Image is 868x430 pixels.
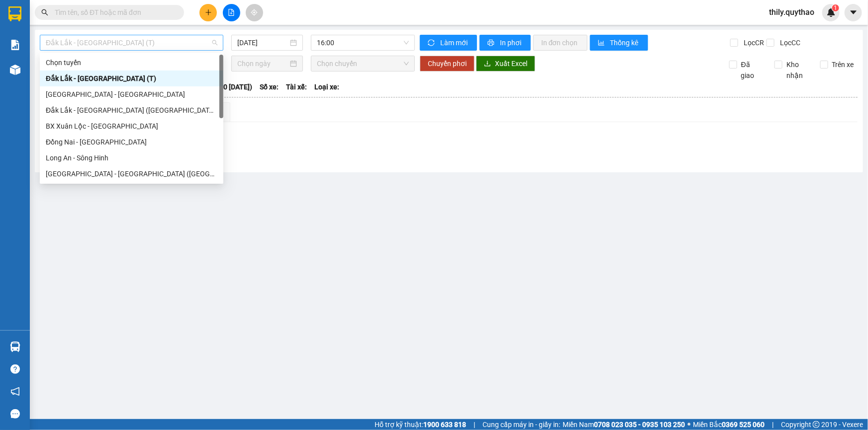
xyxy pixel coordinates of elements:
[46,152,217,163] div: Long An - Sông Hinh
[10,40,20,50] img: solution-icon
[610,37,640,48] span: Thống kê
[40,166,223,182] div: Sài Gòn - Đắk Lắk (BXMT - BX Miền Đông cũ)
[40,86,223,102] div: Tây Ninh - Đắk Lắk
[687,423,690,427] span: ⚪️
[693,419,765,430] span: Miền Bắc
[85,9,109,20] span: Nhận:
[740,37,766,48] span: Lọc CR
[46,73,217,84] div: Đắk Lắk - [GEOGRAPHIC_DATA] (T)
[237,37,288,48] input: 13/10/2025
[476,56,535,72] button: downloadXuất Excel
[849,8,858,17] span: caret-down
[845,4,862,21] button: caret-down
[46,137,217,147] div: Đồng Nai - [GEOGRAPHIC_DATA]
[594,421,685,429] strong: 0708 023 035 - 0935 103 250
[8,6,21,21] img: logo-vxr
[317,35,409,50] span: 16:00
[228,9,235,16] span: file-add
[317,56,409,71] span: Chọn chuyến
[428,39,436,47] span: sync
[440,37,469,48] span: Làm mới
[827,8,836,17] img: icon-new-feature
[40,150,223,166] div: Long An - Sông Hinh
[10,65,20,75] img: warehouse-icon
[40,102,223,118] div: Đắk Lắk - Sài Gòn (BXMT)
[46,105,217,116] div: Đắk Lắk - [GEOGRAPHIC_DATA] ([GEOGRAPHIC_DATA])
[832,4,839,11] sup: 1
[85,32,186,46] div: 0933545747
[834,4,837,11] span: 1
[776,37,802,48] span: Lọc CC
[598,39,606,47] span: bar-chart
[8,32,78,46] div: 0981468146
[772,419,773,430] span: |
[46,89,217,100] div: [GEOGRAPHIC_DATA] - [GEOGRAPHIC_DATA]
[46,121,217,132] div: BX Xuân Lộc - [GEOGRAPHIC_DATA]
[286,81,307,92] span: Tài xế:
[10,342,20,352] img: warehouse-icon
[782,59,812,81] span: Kho nhận
[737,59,767,81] span: Đã giao
[246,4,263,21] button: aim
[500,37,523,48] span: In phơi
[420,56,475,72] button: Chuyển phơi
[533,35,587,51] button: In đơn chọn
[7,53,23,64] span: CR :
[314,81,339,92] span: Loại xe:
[813,421,820,428] span: copyright
[46,57,217,68] div: Chọn tuyến
[8,70,186,95] div: Tên hàng: 1 KIỆN ( MÁY LỌC NƯỚC ) ( : 1 )
[237,58,288,69] input: Chọn ngày
[55,7,172,18] input: Tìm tên, số ĐT hoặc mã đơn
[41,9,48,16] span: search
[7,52,80,64] div: 70.000
[10,409,20,419] span: message
[480,35,531,51] button: printerIn phơi
[375,419,466,430] span: Hỗ trợ kỹ thuật:
[8,9,24,20] span: Gửi:
[487,39,496,47] span: printer
[251,9,258,16] span: aim
[420,35,477,51] button: syncLàm mới
[722,421,765,429] strong: 0369 525 060
[761,6,822,18] span: thily.quythao
[423,421,466,429] strong: 1900 633 818
[482,419,560,430] span: Cung cấp máy in - giấy in:
[46,35,217,50] span: Đắk Lắk - Sài Gòn (T)
[10,364,20,374] span: question-circle
[828,59,858,70] span: Trên xe
[8,8,78,32] div: VP Đắk Lắk
[199,4,217,21] button: plus
[223,4,240,21] button: file-add
[205,9,212,16] span: plus
[563,419,685,430] span: Miền Nam
[590,35,648,51] button: bar-chartThống kê
[40,71,223,86] div: Đắk Lắk - Sài Gòn (T)
[40,118,223,134] div: BX Xuân Lộc - BX Sơn Hoà
[260,81,279,92] span: Số xe:
[40,134,223,150] div: Đồng Nai - Đắk Lắk
[85,8,186,32] div: Văn Phòng [GEOGRAPHIC_DATA]
[10,387,20,396] span: notification
[40,55,223,71] div: Chọn tuyến
[46,168,217,179] div: [GEOGRAPHIC_DATA] - [GEOGRAPHIC_DATA] ([GEOGRAPHIC_DATA] - [GEOGRAPHIC_DATA] cũ)
[474,419,475,430] span: |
